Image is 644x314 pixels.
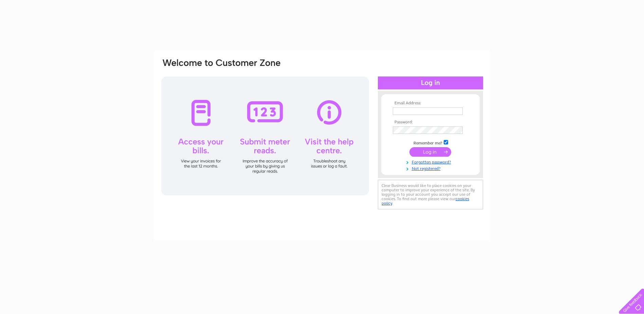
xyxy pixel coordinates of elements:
[409,147,451,157] input: Submit
[393,158,470,165] a: Forgotten password?
[378,180,483,209] div: Clear Business would like to place cookies on your computer to improve your experience of the sit...
[391,120,470,125] th: Password:
[382,196,469,206] a: cookies policy
[391,139,470,146] td: Remember me?
[393,165,470,171] a: Not registered?
[391,101,470,106] th: Email Address:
